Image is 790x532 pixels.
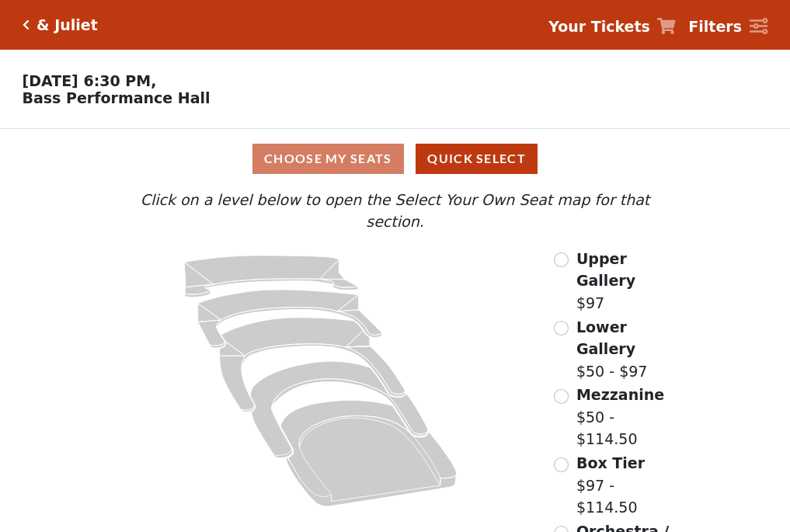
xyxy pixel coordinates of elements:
[416,144,538,174] button: Quick Select
[576,250,635,290] span: Upper Gallery
[110,189,680,233] p: Click on a level below to open the Select Your Own Seat map for that section.
[185,256,359,297] path: Upper Gallery - Seats Available: 311
[576,452,680,519] label: $97 - $114.50
[281,400,458,506] path: Orchestra / Parterre Circle - Seats Available: 21
[576,248,680,315] label: $97
[576,316,680,383] label: $50 - $97
[576,318,635,358] span: Lower Gallery
[576,384,680,450] label: $50 - $114.50
[548,18,650,35] strong: Your Tickets
[548,16,676,38] a: Your Tickets
[688,16,767,38] a: Filters
[576,386,664,403] span: Mezzanine
[198,290,382,348] path: Lower Gallery - Seats Available: 72
[23,19,30,30] a: Click here to go back to filters
[688,18,742,35] strong: Filters
[576,454,645,471] span: Box Tier
[37,16,98,34] h5: & Juliet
